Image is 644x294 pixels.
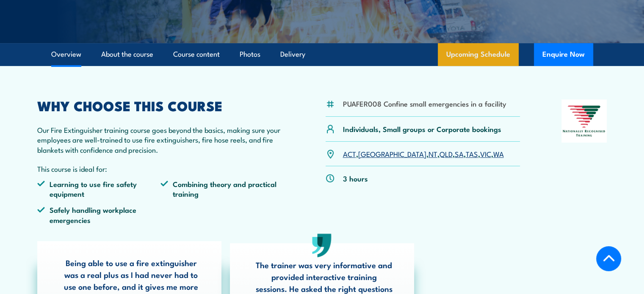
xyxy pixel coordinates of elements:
a: NT [428,148,437,159]
p: This course is ideal for: [37,164,285,173]
a: Delivery [280,43,305,66]
li: Learning to use fire safety equipment [37,179,161,199]
h2: WHY CHOOSE THIS COURSE [37,99,285,111]
a: QLD [439,148,453,159]
li: Combining theory and practical training [160,179,284,199]
a: About the course [101,43,153,66]
p: , , , , , , , [343,149,504,159]
img: Nationally Recognised Training logo. [561,99,607,143]
a: [GEOGRAPHIC_DATA] [358,148,426,159]
li: PUAFER008 Confine small emergencies in a facility [343,99,506,108]
p: Individuals, Small groups or Corporate bookings [343,124,501,134]
a: TAS [466,148,478,159]
a: SA [455,148,464,159]
a: WA [493,148,504,159]
button: Enquire Now [534,43,593,66]
li: Safely handling workplace emergencies [37,205,161,225]
a: ACT [343,148,356,159]
a: Photos [240,43,260,66]
a: Upcoming Schedule [438,43,519,66]
a: Overview [51,43,81,66]
a: VIC [480,148,491,159]
p: 3 hours [343,173,368,183]
a: Course content [173,43,220,66]
p: Our Fire Extinguisher training course goes beyond the basics, making sure your employees are well... [37,125,285,154]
